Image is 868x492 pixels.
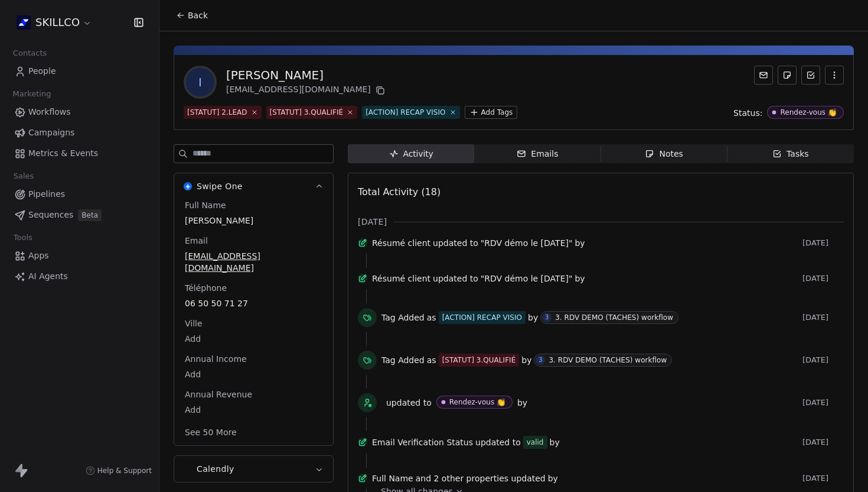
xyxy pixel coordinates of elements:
[802,313,844,322] span: [DATE]
[270,107,344,118] div: [STATUT] 3.QUALIFIÉ
[386,397,432,409] span: updated to
[575,273,585,284] span: by
[8,44,52,62] span: Contacts
[575,237,585,249] span: by
[185,297,322,309] span: 06 50 50 71 27
[17,15,31,30] img: Skillco%20logo%20icon%20(2).png
[174,199,333,445] div: Swipe OneSwipe One
[9,246,149,266] a: Apps
[184,182,192,190] img: Swipe One
[188,9,208,21] span: Back
[433,237,478,249] span: updated to
[182,353,249,365] span: Annual Income
[28,188,65,200] span: Pipelines
[527,436,544,448] div: valid
[517,148,558,160] div: Emails
[78,209,102,221] span: Beta
[366,107,445,118] div: [ACTION] RECAP VISIO
[182,389,254,400] span: Annual Revenue
[9,144,149,163] a: Metrics & Events
[358,216,387,228] span: [DATE]
[28,209,73,221] span: Sequences
[9,184,149,204] a: Pipelines
[555,313,673,322] div: 3. RDV DEMO (TACHES) workflow
[185,368,322,380] span: Add
[197,180,243,192] span: Swipe One
[8,167,39,185] span: Sales
[442,312,522,323] div: [ACTION] RECAP VISIO
[28,250,49,262] span: Apps
[182,235,210,247] span: Email
[97,466,152,475] span: Help & Support
[9,205,149,225] a: SequencesBeta
[182,199,229,211] span: Full Name
[465,106,518,119] button: Add Tags
[802,438,844,447] span: [DATE]
[14,12,94,33] button: SKILLCO
[433,273,478,284] span: updated to
[802,238,844,248] span: [DATE]
[86,466,152,475] a: Help & Support
[187,107,247,118] div: [STATUT] 2.LEAD
[185,333,322,345] span: Add
[9,102,149,122] a: Workflows
[802,274,844,283] span: [DATE]
[427,354,436,366] span: as
[358,186,440,198] span: Total Activity (18)
[226,67,387,83] div: [PERSON_NAME]
[733,107,762,119] span: Status:
[28,147,98,160] span: Metrics & Events
[802,398,844,407] span: [DATE]
[481,237,573,249] span: "RDV démo le [DATE]"
[549,356,667,364] div: 3. RDV DEMO (TACHES) workflow
[780,108,837,116] div: Rendez-vous 👏
[182,318,205,329] span: Ville
[449,398,505,406] div: Rendez-vous 👏
[185,250,322,274] span: [EMAIL_ADDRESS][DOMAIN_NAME]
[416,472,546,484] span: and 2 other properties updated
[28,106,71,118] span: Workflows
[185,215,322,226] span: [PERSON_NAME]
[802,474,844,483] span: [DATE]
[28,65,56,77] span: People
[442,355,516,365] div: [STATUT] 3.QUALIFIÉ
[427,312,436,323] span: as
[539,355,542,365] div: 3
[772,148,809,160] div: Tasks
[372,436,473,448] span: Email Verification Status
[372,237,430,249] span: Résumé client
[197,463,234,475] span: Calendly
[545,313,549,322] div: 3
[372,472,413,484] span: Full Name
[528,312,538,323] span: by
[475,436,521,448] span: updated to
[169,5,215,26] button: Back
[521,354,531,366] span: by
[9,123,149,143] a: Campaigns
[9,267,149,286] a: AI Agents
[517,397,527,409] span: by
[9,61,149,81] a: People
[645,148,683,160] div: Notes
[186,68,214,96] span: I
[481,273,573,284] span: "RDV démo le [DATE]"
[185,404,322,416] span: Add
[174,456,333,482] button: CalendlyCalendly
[182,282,229,294] span: Téléphone
[372,273,430,284] span: Résumé client
[28,127,74,139] span: Campaigns
[8,229,37,247] span: Tools
[381,312,425,323] span: Tag Added
[550,436,560,448] span: by
[548,472,558,484] span: by
[184,465,192,473] img: Calendly
[8,85,56,103] span: Marketing
[381,354,425,366] span: Tag Added
[35,15,80,30] span: SKILLCO
[226,83,387,98] div: [EMAIL_ADDRESS][DOMAIN_NAME]
[178,422,244,443] button: See 50 More
[802,355,844,365] span: [DATE]
[28,270,68,283] span: AI Agents
[174,173,333,199] button: Swipe OneSwipe One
